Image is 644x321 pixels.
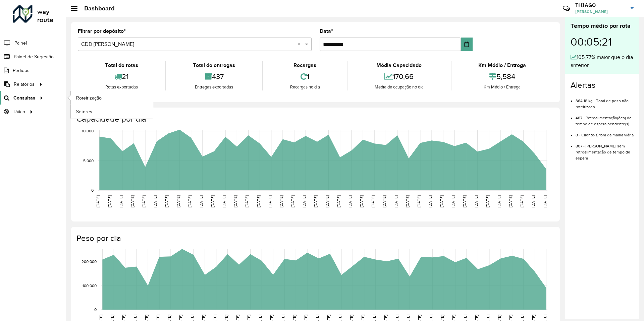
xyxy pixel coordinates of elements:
[14,40,27,47] span: Painel
[571,21,634,30] div: Tempo médio por rota
[451,195,455,207] text: [DATE]
[571,80,634,90] h4: Alertas
[302,195,306,207] text: [DATE]
[349,69,449,84] div: 170,66
[474,195,478,207] text: [DATE]
[233,195,237,207] text: [DATE]
[107,195,112,207] text: [DATE]
[559,1,574,16] a: Contato Rápido
[320,27,333,35] label: Data
[265,84,345,90] div: Recargas no dia
[14,53,54,60] span: Painel de Sugestão
[119,195,123,207] text: [DATE]
[14,81,35,88] span: Relatórios
[82,260,97,264] text: 200,000
[76,234,553,243] h4: Peso por dia
[453,61,551,69] div: Km Médio / Entrega
[167,61,260,69] div: Total de entregas
[453,69,551,84] div: 5,584
[91,188,94,192] text: 0
[298,40,303,48] span: Clear all
[439,195,444,207] text: [DATE]
[348,195,352,207] text: [DATE]
[359,195,364,207] text: [DATE]
[571,53,634,69] div: 105,77% maior que o dia anterior
[394,195,398,207] text: [DATE]
[485,195,490,207] text: [DATE]
[82,129,94,133] text: 10,000
[210,195,215,207] text: [DATE]
[245,195,249,207] text: [DATE]
[371,195,375,207] text: [DATE]
[349,61,449,69] div: Média Capacidade
[94,307,97,312] text: 0
[256,195,261,207] text: [DATE]
[531,195,535,207] text: [DATE]
[13,94,35,102] span: Consultas
[130,195,135,207] text: [DATE]
[336,195,341,207] text: [DATE]
[176,195,180,207] text: [DATE]
[78,27,126,35] label: Filtrar por depósito
[77,5,115,12] h2: Dashboard
[382,195,386,207] text: [DATE]
[76,94,102,102] span: Roteirização
[79,84,163,90] div: Rotas exportadas
[576,93,634,110] li: 364,18 kg - Total de peso não roteirizado
[71,91,153,105] a: Roteirização
[83,158,94,163] text: 5,000
[405,195,410,207] text: [DATE]
[187,195,192,207] text: [DATE]
[142,195,146,207] text: [DATE]
[543,195,547,207] text: [DATE]
[76,108,92,115] span: Setores
[153,195,157,207] text: [DATE]
[462,195,467,207] text: [DATE]
[290,195,295,207] text: [DATE]
[571,30,634,53] div: 00:05:21
[13,108,25,115] span: Tático
[268,195,272,207] text: [DATE]
[222,195,226,207] text: [DATE]
[576,138,634,161] li: 807 - [PERSON_NAME] sem retroalimentação de tempo de espera
[461,38,473,51] button: Choose Date
[79,61,163,69] div: Total de rotas
[349,84,449,90] div: Média de ocupação no dia
[83,283,97,288] text: 100,000
[575,2,626,8] h3: THIAGO
[453,84,551,90] div: Km Médio / Entrega
[167,69,260,84] div: 437
[199,195,203,207] text: [DATE]
[497,195,501,207] text: [DATE]
[279,195,283,207] text: [DATE]
[265,69,345,84] div: 1
[508,195,513,207] text: [DATE]
[313,195,318,207] text: [DATE]
[265,61,345,69] div: Recargas
[96,195,100,207] text: [DATE]
[79,69,163,84] div: 21
[325,195,329,207] text: [DATE]
[417,195,421,207] text: [DATE]
[167,84,260,90] div: Entregas exportadas
[575,9,626,15] span: [PERSON_NAME]
[13,67,30,74] span: Pedidos
[576,110,634,127] li: 487 - Retroalimentação(ões) de tempo de espera pendente(s)
[428,195,432,207] text: [DATE]
[76,114,553,124] h4: Capacidade por dia
[520,195,524,207] text: [DATE]
[71,105,153,118] a: Setores
[164,195,169,207] text: [DATE]
[576,127,634,138] li: 8 - Cliente(s) fora da malha viária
